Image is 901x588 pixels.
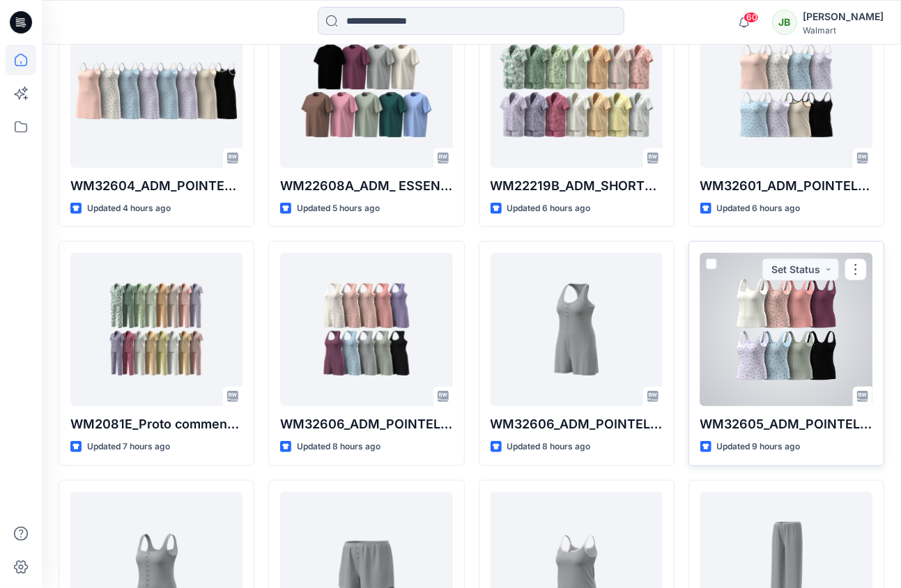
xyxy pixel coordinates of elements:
p: Updated 5 hours ago [297,201,380,216]
p: WM32604_ADM_POINTELLE SHORT CHEMISE_COLORWAY [70,176,242,196]
p: WM32606_ADM_POINTELLE ROMPER_COLORWAY [280,415,452,434]
p: Updated 8 hours ago [507,440,591,454]
p: WM32605_ADM_POINTELLE TANK_COLORWAY [700,415,872,434]
a: WM22608A_ADM_ ESSENTIALS TEE COLORWAY [280,15,452,168]
p: WM22608A_ADM_ ESSENTIALS TEE COLORWAY [280,176,452,196]
p: Updated 6 hours ago [507,201,591,216]
a: WM32605_ADM_POINTELLE TANK_COLORWAY [700,253,872,406]
div: JB [772,10,797,35]
p: Updated 8 hours ago [297,440,380,454]
div: Walmart [803,25,884,36]
a: WM32601_ADM_POINTELLE TANK_COLORWAY [700,15,872,168]
p: Updated 9 hours ago [717,440,801,454]
p: WM32601_ADM_POINTELLE TANK_COLORWAY [700,176,872,196]
a: WM32604_ADM_POINTELLE SHORT CHEMISE_COLORWAY [70,15,242,168]
span: 60 [744,12,759,23]
a: WM2081E_Proto comment applied pattern_COLORWAY [70,253,242,406]
a: WM32606_ADM_POINTELLE ROMPER_COLORWAY [280,253,452,406]
p: Updated 7 hours ago [87,440,170,454]
a: WM32606_ADM_POINTELLE ROMPER [491,253,663,406]
p: WM2081E_Proto comment applied pattern_COLORWAY [70,415,242,434]
p: Updated 6 hours ago [717,201,801,216]
a: WM22219B_ADM_SHORTY NOTCH SET_COLORWAY [491,15,663,168]
div: [PERSON_NAME] [803,8,884,25]
p: WM32606_ADM_POINTELLE ROMPER [491,415,663,434]
p: Updated 4 hours ago [87,201,171,216]
p: WM22219B_ADM_SHORTY NOTCH SET_COLORWAY [491,176,663,196]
